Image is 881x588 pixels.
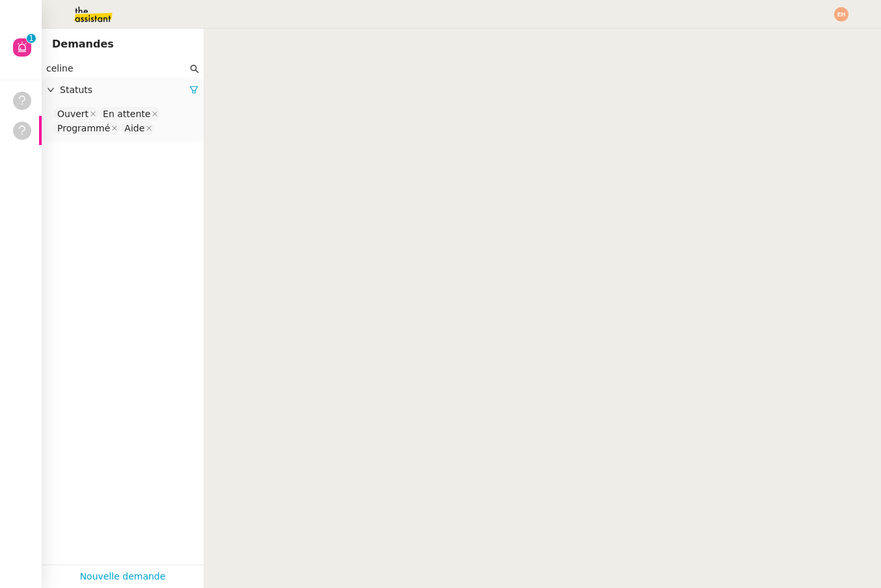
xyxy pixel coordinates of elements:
div: Programmé [57,122,110,134]
nz-select-item: Ouvert [54,107,98,120]
input: Rechercher [46,61,187,76]
img: svg [834,7,848,21]
nz-select-item: Aide [121,122,154,135]
div: Ouvert [57,108,88,120]
span: Statuts [60,83,189,98]
div: Aide [124,122,144,134]
nz-badge-sup: 1 [27,34,36,43]
p: 1 [29,34,34,46]
nz-page-header-title: Demandes [52,35,114,53]
a: Nouvelle demande [80,569,166,584]
div: Statuts [42,77,204,103]
nz-select-item: En attente [100,107,160,120]
nz-select-item: Programmé [54,122,120,135]
div: En attente [103,108,150,120]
